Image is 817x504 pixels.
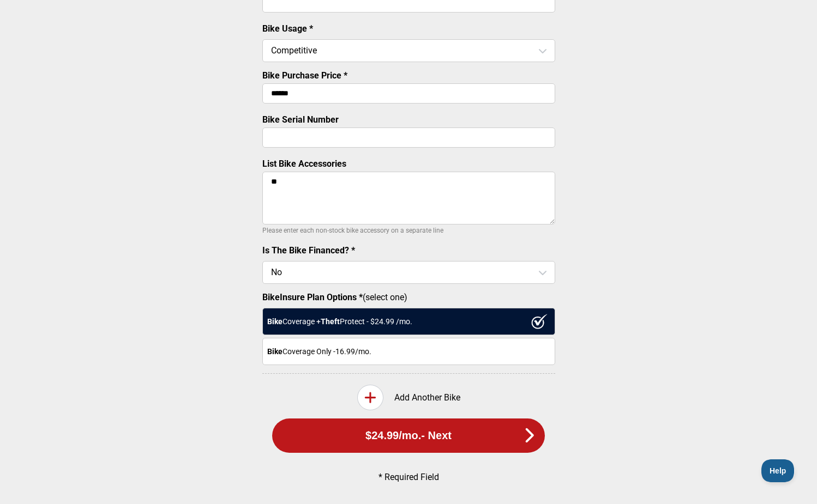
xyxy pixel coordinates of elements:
[761,459,795,482] iframe: Toggle Customer Support
[262,385,555,410] div: Add Another Bike
[262,159,346,169] label: List Bike Accessories
[267,317,283,326] strong: Bike
[321,317,340,326] strong: Theft
[280,472,537,482] p: * Required Field
[531,314,548,329] img: ux1sgP1Haf775SAghJI38DyDlYP+32lKFAAAAAElFTkSuQmCC
[262,70,347,81] label: Bike Purchase Price *
[262,292,363,302] strong: BikeInsure Plan Options *
[262,292,555,302] label: (select one)
[272,418,545,453] button: $24.99/mo.- Next
[262,245,355,256] label: Is The Bike Financed? *
[262,224,555,237] p: Please enter each non-stock bike accessory on a separate line
[267,347,283,356] strong: Bike
[262,338,555,365] div: Coverage Only - 16.99 /mo.
[262,114,339,125] label: Bike Serial Number
[399,429,421,442] span: /mo.
[262,308,555,335] div: Coverage + Protect - $ 24.99 /mo.
[262,23,313,34] label: Bike Usage *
